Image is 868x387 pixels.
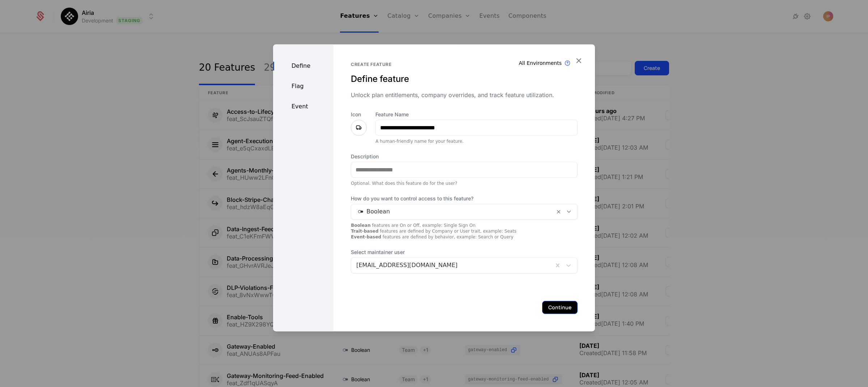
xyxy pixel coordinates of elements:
label: Description [351,153,578,160]
strong: Event-based [351,234,381,240]
label: Feature Name [375,111,578,118]
div: All Environments [519,59,562,67]
strong: Trait-based [351,229,378,234]
span: How do you want to control access to this feature? [351,195,578,202]
div: Flag [273,82,333,91]
div: Create feature [351,62,578,67]
div: Unlock plan entitlements, company overrides, and track feature utilization. [351,91,578,99]
div: Optional. What does this feature do for the user? [351,180,578,186]
button: Continue [542,301,578,314]
strong: Boolean [351,223,371,228]
div: Define [273,62,333,70]
span: Select maintainer user [351,249,578,256]
div: A human-friendly name for your feature. [375,138,578,144]
div: features are On or Off, example: Single Sign On features are defined by Company or User trait, ex... [351,222,578,240]
div: Event [273,102,333,111]
div: Define feature [351,73,578,85]
label: Icon [351,111,367,118]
